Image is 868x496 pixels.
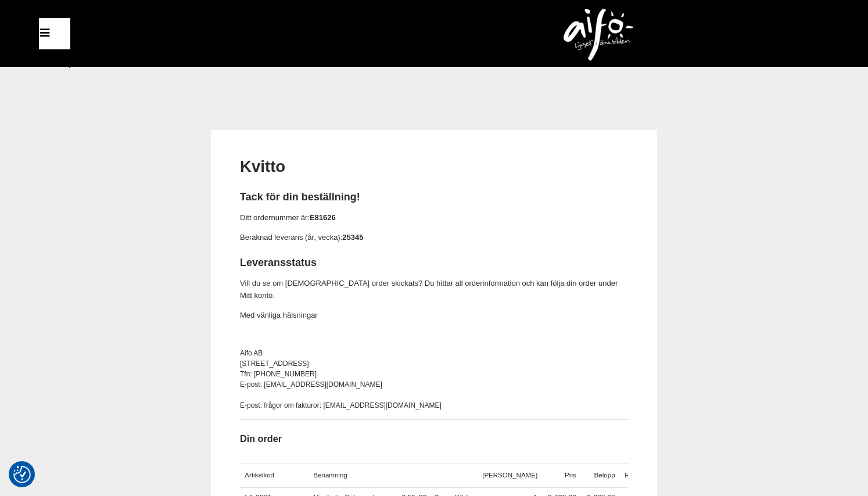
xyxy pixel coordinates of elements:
[13,464,31,485] button: Samtyckesinställningar
[240,256,628,270] h2: Leveransstatus
[313,472,347,479] span: Benämning
[240,278,628,302] p: Vill du se om [DEMOGRAPHIC_DATA] order skickats? Du hittar all orderinformation och kan följa din...
[240,348,628,358] div: Aifo AB
[240,369,628,379] div: Tfn: [PHONE_NUMBER]
[13,466,31,483] img: Revisit consent button
[240,358,628,369] div: [STREET_ADDRESS]
[240,190,628,204] h2: Tack för din beställning!
[240,310,628,322] p: Med vänliga hälsningar
[310,213,336,222] strong: E81626
[240,379,628,390] div: E-post: [EMAIL_ADDRESS][DOMAIN_NAME]
[564,9,633,61] img: logo.png
[482,472,537,479] span: [PERSON_NAME]
[565,472,576,479] span: Pris
[240,400,628,411] div: E-post: frågor om fakturor: [EMAIL_ADDRESS][DOMAIN_NAME]
[245,472,274,479] span: Artikelkod
[342,233,363,242] strong: 25345
[240,156,628,178] h1: Kvitto
[625,472,647,479] span: Radera
[240,232,628,244] p: Beräknad leverans (år, vecka):
[240,212,628,224] p: Ditt ordernummer är:
[240,432,628,445] h3: Din order
[594,472,615,479] span: Belopp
